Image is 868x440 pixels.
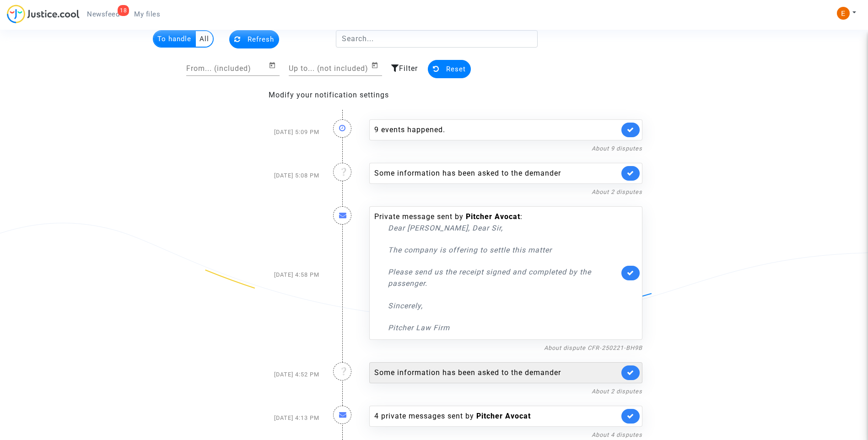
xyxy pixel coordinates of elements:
[592,431,642,438] a: About 4 disputes
[336,30,538,48] input: Search...
[339,367,349,375] i: ❔
[466,212,520,221] b: Pitcher Avocat
[154,31,196,47] multi-toggle-item: To handle
[544,344,642,351] a: About dispute CFR-250221-BH9B
[374,411,619,422] div: 4 private messages sent by
[374,168,619,179] div: Some information has been asked to the demander
[374,211,619,333] div: Private message sent by :
[127,7,167,21] a: My files
[87,10,119,18] span: Newsfeed
[7,5,80,23] img: jc-logo.svg
[374,124,619,135] div: 9 events happened.
[269,60,280,71] button: Open calendar
[399,64,418,73] span: Filter
[476,412,531,420] b: Pitcher Avocat
[428,60,471,78] button: Reset
[837,7,850,20] img: ACg8ocIeiFvHKe4dA5oeRFd_CiCnuxWUEc1A2wYhRJE3TTWt=s96-c
[339,168,349,175] i: ❔
[388,322,619,333] p: Pitcher Law Firm
[388,244,619,256] p: The company is offering to settle this matter
[592,188,642,195] a: About 2 disputes
[219,197,326,353] div: [DATE] 4:58 PM
[269,91,389,99] a: Modify your notification settings
[118,5,129,16] div: 18
[374,367,619,378] div: Some information has been asked to the demander
[388,266,619,289] p: Please send us the receipt signed and completed by the passenger.
[388,300,619,311] p: Sincerely,
[371,60,382,71] button: Open calendar
[134,10,160,18] span: My files
[219,353,326,397] div: [DATE] 4:52 PM
[219,110,326,154] div: [DATE] 5:09 PM
[592,388,642,395] a: About 2 disputes
[196,31,213,47] multi-toggle-item: All
[229,30,279,48] button: Refresh
[592,145,642,152] a: About 9 disputes
[446,65,466,73] span: Reset
[80,7,127,21] a: 18Newsfeed
[219,397,326,440] div: [DATE] 4:13 PM
[219,154,326,197] div: [DATE] 5:08 PM
[388,222,619,234] p: Dear [PERSON_NAME], Dear Sir,
[248,35,274,43] span: Refresh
